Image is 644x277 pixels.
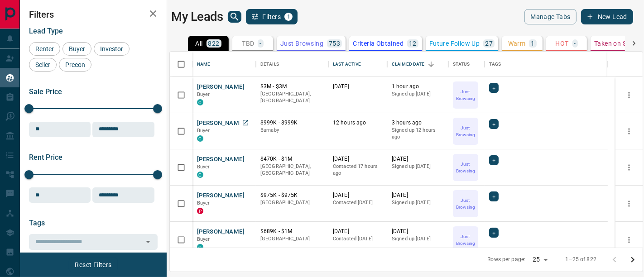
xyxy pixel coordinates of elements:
span: Seller [32,61,53,68]
button: Reset Filters [69,257,117,272]
button: Sort [425,58,437,71]
span: + [492,156,495,165]
p: Criteria Obtained [353,40,404,47]
p: Contacted 17 hours ago [333,163,383,177]
span: Buyer [197,164,210,170]
div: Renter [29,42,60,56]
p: $999K - $999K [260,119,324,127]
a: Open in New Tab [240,117,251,129]
button: more [622,124,636,138]
button: [PERSON_NAME] [197,228,245,236]
p: $3M - $3M [260,83,324,91]
p: TBD [242,40,254,47]
p: 1–25 of 822 [566,256,596,263]
p: 1 hour ago [392,83,444,91]
div: Buyer [62,42,91,56]
p: 822 [208,40,220,47]
div: Precon [59,58,91,72]
div: Claimed Date [392,52,425,77]
p: Just Browsing [454,88,477,102]
span: 1 [285,14,292,20]
span: Investor [97,45,126,53]
h2: Filters [29,9,158,20]
p: Warm [508,40,526,47]
button: Manage Tabs [524,9,576,24]
p: Contacted [DATE] [333,199,383,206]
div: condos.ca [197,99,203,105]
span: Buyer [197,236,210,242]
p: [GEOGRAPHIC_DATA] [260,235,324,243]
div: Name [197,52,211,77]
button: more [622,161,636,174]
button: more [622,197,636,210]
p: [DATE] [392,228,444,235]
button: Open [142,235,154,248]
p: Just Browsing [280,40,323,47]
span: + [492,119,495,129]
div: Name [192,52,256,77]
p: 12 [409,40,417,47]
p: All [195,40,202,47]
p: Future Follow Up [429,40,480,47]
div: Details [256,52,328,77]
p: $689K - $1M [260,228,324,235]
button: [PERSON_NAME] [197,83,245,91]
p: Just Browsing [454,124,477,138]
p: $975K - $975K [260,191,324,199]
div: Tags [485,52,608,77]
div: Status [448,52,485,77]
p: - [574,40,576,47]
button: [PERSON_NAME] [197,119,245,128]
button: [PERSON_NAME] [197,155,245,164]
div: 25 [529,253,551,266]
p: Burnaby [260,127,324,134]
span: Renter [32,45,57,53]
span: + [492,192,495,201]
span: Tags [29,219,45,227]
p: Contacted [DATE] [333,235,383,243]
button: search button [228,11,241,23]
p: 12 hours ago [333,119,383,127]
div: + [489,119,499,129]
button: New Lead [581,9,633,24]
p: Rows per page: [488,256,526,263]
div: + [489,83,499,93]
p: $470K - $1M [260,155,324,163]
span: Lead Type [29,27,63,35]
button: more [622,233,636,247]
span: Buyer [197,91,210,97]
p: [DATE] [392,191,444,199]
p: 753 [329,40,340,47]
p: - [260,40,261,47]
div: Details [260,52,279,77]
div: Status [453,52,470,77]
p: Just Browsing [454,161,477,174]
p: HOT [555,40,568,47]
div: property.ca [197,208,203,214]
p: 1 [531,40,534,47]
span: Rent Price [29,153,62,162]
p: [DATE] [333,83,383,91]
div: + [489,191,499,201]
button: Go to next page [624,251,642,269]
p: [GEOGRAPHIC_DATA], [GEOGRAPHIC_DATA] [260,163,324,177]
div: Claimed Date [387,52,448,77]
span: Precon [62,61,88,68]
p: Signed up [DATE] [392,163,444,170]
p: Signed up [DATE] [392,235,444,243]
p: Signed up [DATE] [392,91,444,98]
div: Last Active [333,52,361,77]
p: Just Browsing [454,197,477,210]
p: [GEOGRAPHIC_DATA], [GEOGRAPHIC_DATA] [260,91,324,105]
p: [DATE] [392,155,444,163]
p: [DATE] [333,191,383,199]
span: Sale Price [29,87,62,96]
p: [GEOGRAPHIC_DATA] [260,199,324,206]
h1: My Leads [171,10,223,24]
span: Buyer [197,200,210,206]
div: condos.ca [197,244,203,250]
div: Investor [94,42,130,56]
div: condos.ca [197,135,203,142]
p: 27 [485,40,493,47]
p: Signed up [DATE] [392,199,444,206]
